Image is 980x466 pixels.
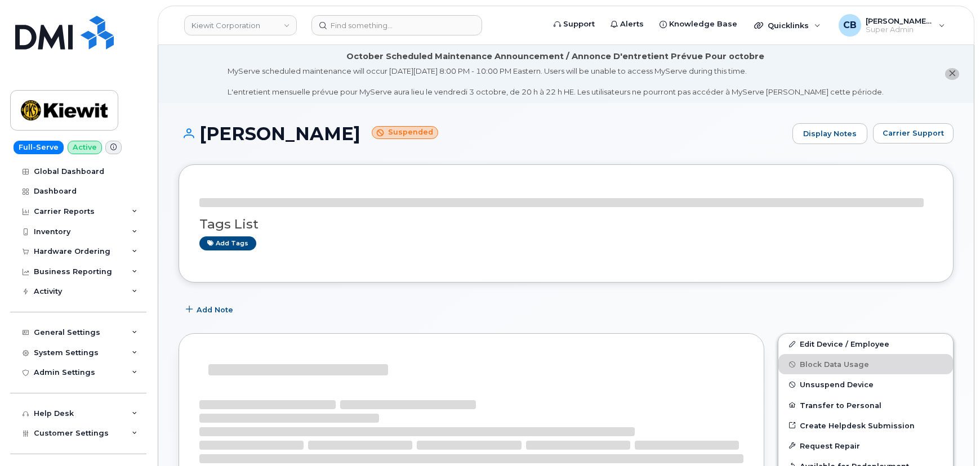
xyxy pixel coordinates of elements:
[778,334,953,354] a: Edit Device / Employee
[778,436,953,456] button: Request Repair
[372,126,438,139] small: Suspended
[228,66,884,97] div: MyServe scheduled maintenance will occur [DATE][DATE] 8:00 PM - 10:00 PM Eastern. Users will be u...
[199,217,933,231] h3: Tags List
[778,354,953,374] button: Block Data Usage
[346,51,764,62] div: October Scheduled Maintenance Announcement / Annonce D'entretient Prévue Pour octobre
[179,124,787,144] h1: [PERSON_NAME]
[199,236,256,250] a: Add tags
[197,304,233,315] span: Add Note
[883,128,944,138] span: Carrier Support
[873,123,954,144] button: Carrier Support
[792,123,867,145] a: Display Notes
[778,395,953,415] button: Transfer to Personal
[800,380,874,389] span: Unsuspend Device
[778,415,953,436] a: Create Helpdesk Submission
[179,299,243,320] button: Add Note
[778,374,953,395] button: Unsuspend Device
[945,68,959,80] button: close notification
